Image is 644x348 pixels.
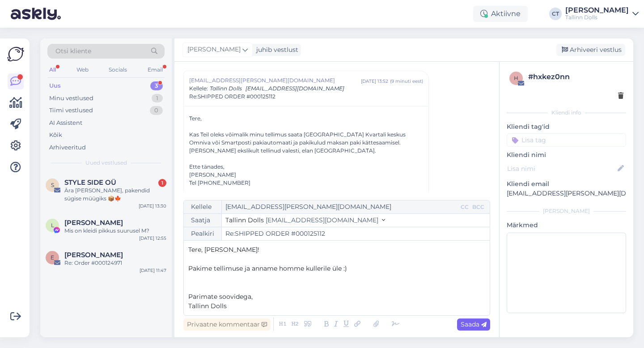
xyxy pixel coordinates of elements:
div: AI Assistent [49,119,82,127]
span: Tallinn Dolls [210,85,242,92]
span: Otsi kliente [55,47,91,56]
div: 1 [158,179,166,187]
span: [PERSON_NAME] [187,45,241,55]
div: Arhiveeri vestlus [556,44,625,56]
span: Tallinn Dolls [225,216,264,224]
span: Tere, [PERSON_NAME]! [188,246,259,254]
div: Kas Teil oleks võimalik minu tellimus saata [GEOGRAPHIC_DATA] Kvartali keskus Omniva või Smartpos... [189,131,423,155]
div: Ära [PERSON_NAME], pakendid sügise müügiks 📦🍁 [64,187,166,203]
div: Kellele [184,200,222,213]
div: BCC [470,203,486,211]
div: Arhiveeritud [49,143,86,152]
div: CT [549,8,562,20]
span: [EMAIL_ADDRESS][DOMAIN_NAME] [246,85,344,92]
div: Mis on kleidi pikkus suurusel M? [64,227,166,235]
span: Tallinn Dolls [188,302,227,310]
div: Socials [107,64,129,76]
span: Kellele : [189,85,208,92]
span: Liina Raamets [64,219,123,227]
span: Parimate soovidega, [188,293,253,301]
div: Aktiivne [473,6,528,22]
span: STYLE SIDE OÜ [64,178,116,187]
div: Kõik [49,131,62,140]
p: Märkmed [507,221,626,230]
div: All [47,64,58,76]
div: Saatja [184,214,222,227]
div: Ette tänades, [189,163,423,171]
div: Kliendi info [507,109,626,117]
div: 3 [150,81,163,90]
div: # hxkez0nn [528,72,623,82]
div: Pealkiri [184,227,222,240]
span: S [51,182,54,188]
span: [EMAIL_ADDRESS][DOMAIN_NAME] [266,216,378,224]
span: Pakime tellimuse ja anname homme kullerile üle :) [188,264,347,272]
a: [PERSON_NAME]Tallinn Dolls [565,7,639,21]
input: Write subject here... [222,227,490,240]
p: [EMAIL_ADDRESS][PERSON_NAME][DOMAIN_NAME] [507,189,626,198]
div: Web [75,64,90,76]
input: Recepient... [222,200,459,213]
button: Tallinn Dolls [EMAIL_ADDRESS][DOMAIN_NAME] [225,216,385,225]
span: E [51,254,54,261]
div: 0 [150,106,163,115]
input: Lisa nimi [507,164,616,174]
div: ( 9 minuti eest ) [390,78,423,85]
div: [PERSON_NAME] [507,207,626,215]
div: Tiimi vestlused [49,106,93,115]
div: Tallinn Dolls [565,14,629,21]
div: [PERSON_NAME] [189,171,423,179]
span: Re:SHIPPED ORDER #000125112 [189,93,275,101]
p: Kliendi nimi [507,150,626,160]
div: Email [146,64,165,76]
span: L [51,222,54,229]
p: Kliendi email [507,179,626,189]
input: Lisa tag [507,133,626,147]
div: Tel [PHONE_NUMBER] [189,179,423,187]
div: [DATE] 13:52 [361,78,388,85]
div: [DATE] 11:47 [140,267,166,274]
span: h [514,75,518,81]
p: Kliendi tag'id [507,122,626,132]
span: Elo Saar [64,251,123,259]
div: Privaatne kommentaar [183,318,271,331]
div: juhib vestlust [253,45,298,55]
span: Uued vestlused [85,159,127,167]
div: Uus [49,81,61,90]
img: Askly Logo [7,46,24,63]
div: [DATE] 12:55 [139,235,166,242]
div: [DATE] 13:30 [139,203,166,209]
div: CC [459,203,470,211]
span: Saada [461,320,487,328]
div: Minu vestlused [49,94,93,103]
div: [PERSON_NAME] [565,7,629,14]
div: Re: Order #000124971 [64,259,166,267]
div: 1 [152,94,163,103]
span: [EMAIL_ADDRESS][PERSON_NAME][DOMAIN_NAME] [189,76,361,85]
